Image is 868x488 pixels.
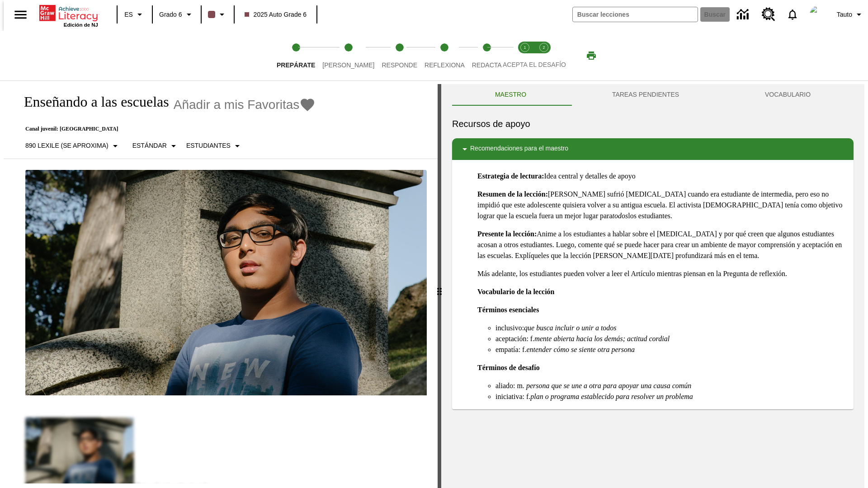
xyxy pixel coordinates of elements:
h1: Enseñando a las escuelas [14,94,169,110]
div: Instructional Panel Tabs [452,84,854,106]
button: Maestro [452,84,569,106]
h6: Recursos de apoyo [452,117,854,131]
span: Añadir a mis Favoritas [174,98,300,112]
span: ES [124,10,133,19]
span: Edición de NJ [64,22,98,28]
li: iniciativa: f. [495,391,846,402]
span: Reflexiona [425,61,465,69]
div: reading [4,84,438,483]
a: Centro de recursos, Se abrirá en una pestaña nueva. [756,2,781,27]
span: [PERSON_NAME] [322,61,374,69]
strong: Términos de desafío [477,364,540,371]
li: inclusivo: [495,323,846,333]
button: Grado: Grado 6, Elige un grado [156,6,198,23]
li: aliado: m [495,380,846,391]
div: Recomendaciones para el maestro [452,138,854,160]
button: Perfil/Configuración [833,6,868,23]
p: [PERSON_NAME] sufrió [MEDICAL_DATA] cuando era estudiante de intermedia, pero eso no impidió que ... [477,189,846,221]
span: Redacta [472,61,502,69]
div: activity [441,84,864,488]
button: Añadir a mis Favoritas - Enseñando a las escuelas [174,97,316,113]
button: Lee step 2 of 5 [315,31,382,80]
div: Portada [39,3,98,28]
p: Canal juvenil: [GEOGRAPHIC_DATA] [14,126,316,132]
p: Estudiantes [186,141,231,150]
span: Grado 6 [159,10,182,19]
button: Reflexiona step 4 of 5 [417,31,472,80]
img: Avatar [810,5,828,23]
button: Acepta el desafío lee step 1 of 2 [512,31,538,80]
span: Tauto [837,10,852,19]
div: Pulsa la tecla de intro o la barra espaciadora y luego presiona las flechas de derecha e izquierd... [438,84,441,488]
button: Responde step 3 of 5 [374,31,425,80]
button: Seleccione Lexile, 890 Lexile (Se aproxima) [22,138,124,154]
em: todos [613,212,628,220]
button: Redacta step 5 of 5 [465,31,509,80]
em: entender [526,346,552,353]
em: plan o programa establecido para resolver un problema [530,393,693,400]
input: Buscar campo [573,7,698,22]
span: ACEPTA EL DESAFÍO [503,61,566,68]
button: Tipo de apoyo, Estándar [129,138,183,154]
li: aceptación: f. [495,333,846,344]
p: Recomendaciones para el maestro [470,144,568,155]
span: Responde [382,61,417,69]
button: Imprimir [577,47,606,64]
p: 890 Lexile (Se aproxima) [25,141,108,150]
li: empatía: f. [495,344,846,355]
span: 2025 Auto Grade 6 [245,10,307,19]
em: que busca [524,324,553,332]
em: incluir o unir a todos [555,324,617,332]
button: Lenguaje: ES, Selecciona un idioma [120,6,149,23]
strong: Vocabulario de la lección [477,288,555,296]
span: Prepárate [277,61,315,69]
button: VOCABULARIO [722,84,854,106]
strong: Presente la lección: [477,230,537,238]
a: Centro de información [731,2,756,27]
button: Seleccionar estudiante [183,138,246,154]
button: Abrir el menú lateral [7,1,34,28]
button: TAREAS PENDIENTES [569,84,722,106]
strong: Resumen de la lección: [477,190,548,198]
a: Notificaciones [781,3,804,26]
em: mente [534,335,552,343]
text: 2 [542,45,545,50]
button: Escoja un nuevo avatar [804,3,833,26]
p: Idea central y detalles de apoyo [477,171,846,182]
p: Anime a los estudiantes a hablar sobre el [MEDICAL_DATA] y por qué creen que algunos estudiantes ... [477,229,846,261]
button: Acepta el desafío contesta step 2 of 2 [531,31,557,80]
em: cómo se siente otra persona [553,346,635,353]
strong: Estrategia de lectura: [477,172,544,180]
em: abierta hacia los demás; actitud cordial [553,335,670,343]
button: Prepárate step 1 of 5 [269,31,322,80]
button: El color de la clase es café oscuro. Cambiar el color de la clase. [204,6,231,23]
p: Más adelante, los estudiantes pueden volver a leer el Artículo mientras piensan en la Pregunta de... [477,268,846,279]
img: un adolescente sentado cerca de una gran lápida de cementerio. [25,170,427,396]
p: Estándar [132,141,167,150]
em: . persona que se une a otra para apoyar una causa común [523,382,691,389]
strong: Términos esenciales [477,306,539,314]
text: 1 [524,45,526,50]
